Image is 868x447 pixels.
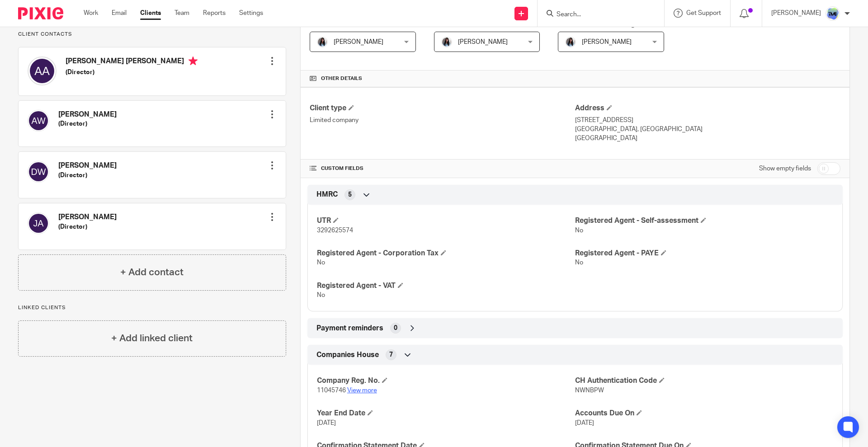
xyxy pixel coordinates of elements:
[317,216,575,226] h4: UTR
[558,20,642,28] span: Senior Account Manager
[458,39,508,45] span: [PERSON_NAME]
[575,227,583,234] span: No
[84,9,98,18] a: Work
[316,350,379,360] span: Companies House
[317,376,575,386] h4: Company Reg. No.
[575,259,583,266] span: No
[317,281,575,291] h4: Registered Agent - VAT
[316,190,338,199] span: HMRC
[575,216,833,226] h4: Registered Agent - Self-assessment
[310,116,575,125] p: Limited company
[394,324,397,333] span: 0
[575,376,833,386] h4: CH Authentication Code
[18,304,286,311] p: Linked clients
[120,265,184,279] h4: + Add contact
[321,75,362,82] span: Other details
[317,420,336,426] span: [DATE]
[334,39,383,45] span: [PERSON_NAME]
[112,9,127,18] a: Email
[316,324,383,333] span: Payment reminders
[347,387,377,394] a: View more
[389,350,393,359] span: 7
[58,110,117,119] h4: [PERSON_NAME]
[28,161,49,183] img: svg%3E
[317,37,328,47] img: 1653117891607.jpg
[140,9,161,18] a: Clients
[317,387,346,394] span: 11045746
[575,420,594,426] span: [DATE]
[441,37,452,47] img: 1653117891607.jpg
[66,68,198,77] h5: (Director)
[239,9,263,18] a: Settings
[58,171,117,180] h5: (Director)
[686,10,721,16] span: Get Support
[348,190,352,199] span: 5
[66,56,198,68] h4: [PERSON_NAME] [PERSON_NAME]
[111,331,193,345] h4: + Add linked client
[317,227,353,234] span: 3292625574
[575,249,833,258] h4: Registered Agent - PAYE
[28,56,57,85] img: svg%3E
[317,249,575,258] h4: Registered Agent - Corporation Tax
[175,9,189,18] a: Team
[310,20,331,28] span: Admin
[310,165,575,172] h4: CUSTOM FIELDS
[556,11,637,19] input: Search
[434,20,473,28] span: Accountant
[582,39,632,45] span: [PERSON_NAME]
[771,9,821,18] p: [PERSON_NAME]
[28,110,49,132] img: svg%3E
[203,9,226,18] a: Reports
[575,409,833,418] h4: Accounts Due On
[826,6,840,21] img: FINAL%20LOGO%20FOR%20TME.png
[189,56,198,66] i: Primary
[575,387,604,394] span: NWNBPW
[58,212,117,222] h4: [PERSON_NAME]
[575,104,840,113] h4: Address
[28,212,49,234] img: svg%3E
[317,292,325,298] span: No
[18,7,63,19] img: Pixie
[58,119,117,128] h5: (Director)
[317,259,325,266] span: No
[18,31,286,38] p: Client contacts
[317,409,575,418] h4: Year End Date
[759,164,811,173] label: Show empty fields
[58,222,117,231] h5: (Director)
[58,161,117,170] h4: [PERSON_NAME]
[575,116,840,125] p: [STREET_ADDRESS]
[575,134,840,143] p: [GEOGRAPHIC_DATA]
[565,37,576,47] img: 1653117891607.jpg
[575,125,840,134] p: [GEOGRAPHIC_DATA], [GEOGRAPHIC_DATA]
[310,104,575,113] h4: Client type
